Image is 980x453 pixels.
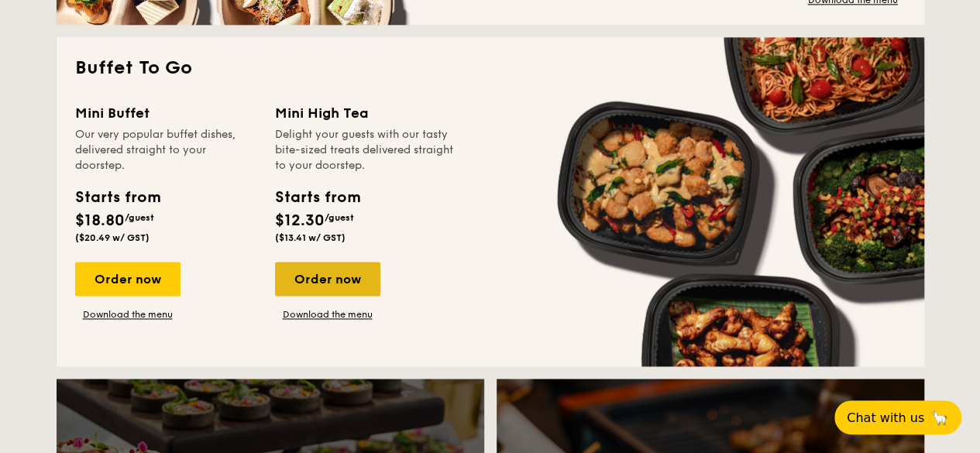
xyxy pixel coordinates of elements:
[75,102,256,124] div: Mini Buffet
[325,212,354,223] span: /guest
[125,212,154,223] span: /guest
[75,232,150,243] span: ($20.49 w/ GST)
[275,262,380,296] div: Order now
[275,308,380,321] a: Download the menu
[75,127,256,173] div: Our very popular buffet dishes, delivered straight to your doorstep.
[275,127,456,173] div: Delight your guests with our tasty bite-sized treats delivered straight to your doorstep.
[75,262,181,296] div: Order now
[930,409,949,427] span: 🦙
[75,186,160,209] div: Starts from
[275,211,325,230] span: $12.30
[75,56,906,81] h2: Buffet To Go
[275,232,346,243] span: ($13.41 w/ GST)
[847,410,924,425] span: Chat with us
[275,102,456,124] div: Mini High Tea
[834,400,961,434] button: Chat with us🦙
[75,308,181,321] a: Download the menu
[275,186,359,209] div: Starts from
[75,211,125,230] span: $18.80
